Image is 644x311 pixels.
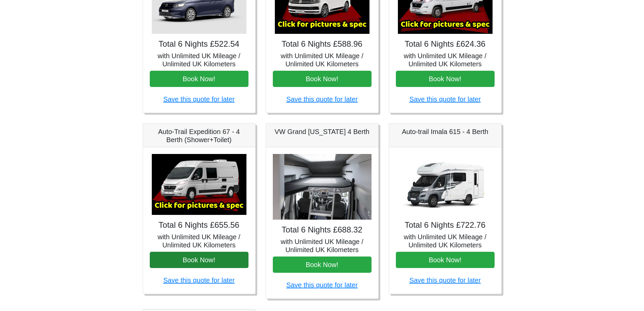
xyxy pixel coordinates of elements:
button: Book Now! [150,252,248,268]
img: Auto-trail Imala 615 - 4 Berth [398,154,493,215]
h5: VW Grand [US_STATE] 4 Berth [273,128,372,136]
h4: Total 6 Nights £722.76 [396,220,495,230]
button: Book Now! [273,257,372,273]
button: Book Now! [150,71,248,87]
h5: with Unlimited UK Mileage / Unlimited UK Kilometers [396,233,495,249]
h5: with Unlimited UK Mileage / Unlimited UK Kilometers [150,52,248,68]
h5: with Unlimited UK Mileage / Unlimited UK Kilometers [273,238,372,254]
a: Save this quote for later [163,276,235,284]
button: Book Now! [396,252,495,268]
h5: with Unlimited UK Mileage / Unlimited UK Kilometers [273,52,372,68]
h4: Total 6 Nights £655.56 [150,220,248,230]
a: Save this quote for later [409,276,481,284]
h4: Total 6 Nights £688.32 [273,225,372,235]
h5: Auto-trail Imala 615 - 4 Berth [396,128,495,136]
h4: Total 6 Nights £522.54 [150,39,248,49]
img: Auto-Trail Expedition 67 - 4 Berth (Shower+Toilet) [152,154,246,215]
h4: Total 6 Nights £624.36 [396,39,495,49]
h5: Auto-Trail Expedition 67 - 4 Berth (Shower+Toilet) [150,128,248,144]
a: Save this quote for later [163,95,235,103]
a: Save this quote for later [409,95,481,103]
img: VW Grand California 4 Berth [273,154,372,220]
a: Save this quote for later [286,281,358,289]
h4: Total 6 Nights £588.96 [273,39,372,49]
a: Save this quote for later [286,95,358,103]
h5: with Unlimited UK Mileage / Unlimited UK Kilometers [396,52,495,68]
h5: with Unlimited UK Mileage / Unlimited UK Kilometers [150,233,248,249]
button: Book Now! [273,71,372,87]
button: Book Now! [396,71,495,87]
